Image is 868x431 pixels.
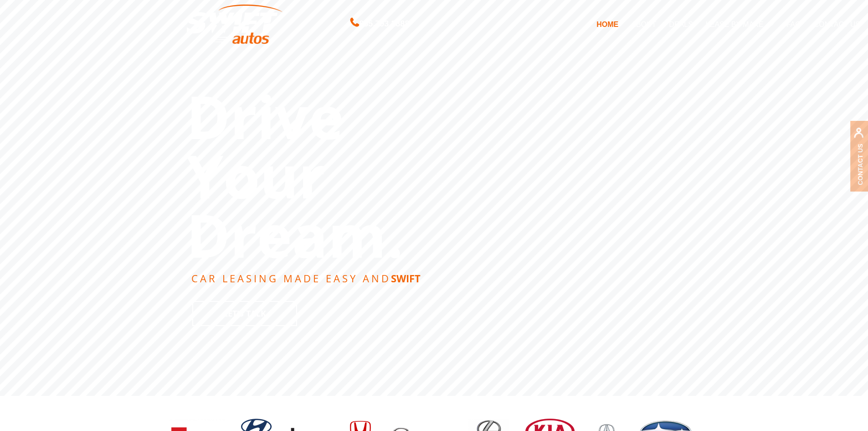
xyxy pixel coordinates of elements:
[187,5,282,44] img: Swift Autos
[359,17,409,31] span: 855.793.2888
[590,15,625,34] a: HOME
[807,15,867,34] a: CONTACT US
[192,301,297,326] a: Let's Talk
[186,87,403,265] rs-layer: Drive Your Dream.
[699,15,780,34] a: LEASE BY MAKE
[625,15,663,34] a: ABOUT
[350,20,409,28] a: 855.793.2888
[191,273,421,283] rs-layer: CAR LEASING MADE EASY AND
[391,271,421,285] strong: SWIFT
[780,15,807,34] a: FAQ
[663,15,699,34] a: DEALS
